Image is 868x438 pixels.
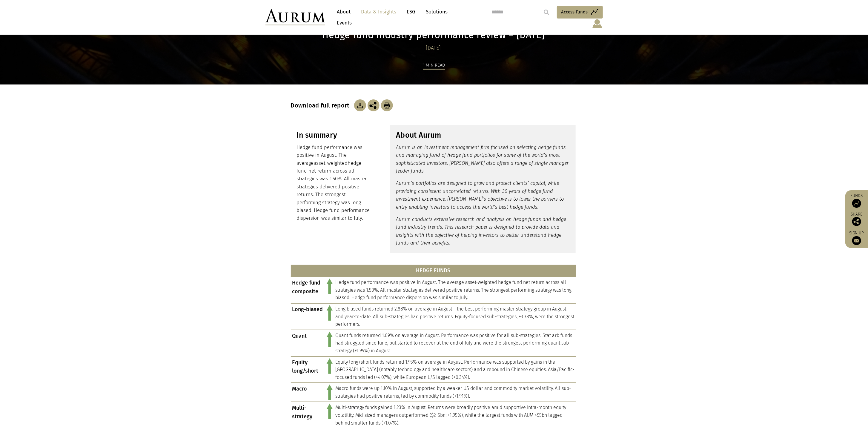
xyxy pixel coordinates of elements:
td: Multi-strategy [291,402,325,428]
em: Aurum’s portfolios are designed to grow and protect clients’ capital, while providing consistent ... [396,180,564,210]
a: Solutions [423,6,451,17]
td: Equity long/short funds returned 1.93% on average in August. Performance was supported by gains i... [334,356,576,383]
p: Hedge fund performance was positive in August. The average hedge fund net return across all strat... [297,144,371,222]
h1: Hedge fund industry performance review – [DATE] [291,29,576,41]
td: Macro [291,383,325,402]
img: Aurum [265,9,325,25]
td: Hedge fund performance was positive in August. The average asset-weighted hedge fund net return a... [334,277,576,303]
td: Multi-strategy funds gained 1.23% in August. Returns were broadly positive amid supportive intra-... [334,402,576,428]
img: Download Article [354,99,366,111]
img: Sign up to our newsletter [852,236,861,245]
div: Share [848,212,865,226]
td: Hedge fund composite [291,277,325,303]
h3: In summary [297,131,371,140]
a: Access Funds [557,6,603,19]
a: Funds [848,193,865,208]
td: Quant [291,330,325,356]
h3: Download full report [291,102,353,109]
img: Download Article [381,99,393,111]
em: Aurum is an investment management firm focused on selecting hedge funds and managing fund of hedg... [396,145,569,174]
td: Equity long/short [291,356,325,383]
a: ESG [404,6,419,17]
a: Data & Insights [358,6,400,17]
img: Access Funds [852,199,861,208]
img: account-icon.svg [592,19,603,29]
td: Long-biased [291,303,325,330]
td: Macro funds were up 1.10% in August, supported by a weaker US dollar and commodity market volatil... [334,383,576,402]
span: Access Funds [561,8,588,16]
img: Share this post [368,99,380,111]
div: [DATE] [291,44,576,52]
th: HEDGE FUNDS [291,265,576,277]
a: Sign up [848,230,865,245]
h3: About Aurum [396,131,570,140]
span: asset-weighted [314,160,348,166]
a: About [334,6,354,17]
div: 1 min read [423,62,445,70]
a: Events [334,17,352,28]
td: Long biased funds returned 2.88% on average in August – the best performing master strategy group... [334,303,576,330]
input: Submit [540,6,552,18]
td: Quant funds returned 1.09% on average in August. Performance was positive for all sub-strategies.... [334,330,576,356]
em: Aurum conducts extensive research and analysis on hedge funds and hedge fund industry trends. Thi... [396,216,566,246]
img: Share this post [852,217,861,226]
